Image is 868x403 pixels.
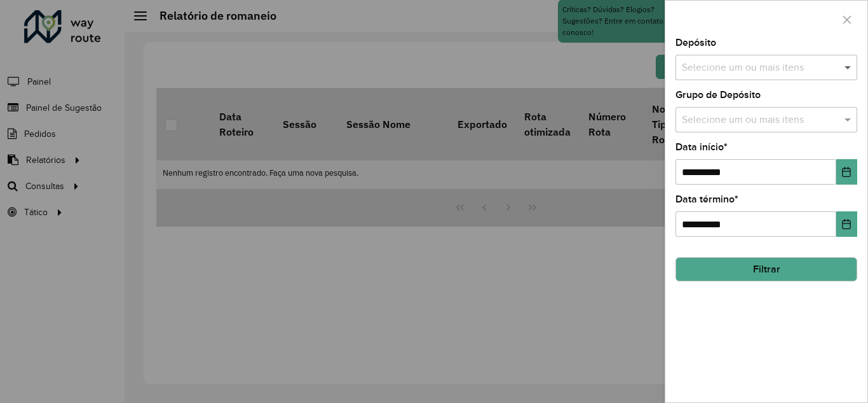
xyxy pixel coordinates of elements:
button: Filtrar [675,257,857,281]
button: Choose Date [836,159,857,185]
button: Choose Date [836,211,857,237]
label: Depósito [675,35,716,50]
label: Grupo de Depósito [675,87,761,103]
label: Data término [675,192,738,207]
label: Data início [675,139,728,155]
